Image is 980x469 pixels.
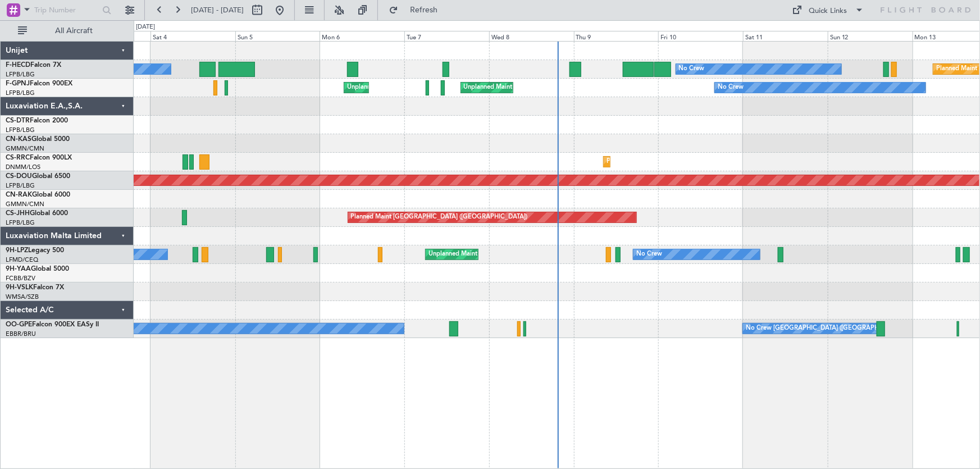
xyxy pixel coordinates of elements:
[6,70,35,79] a: LFPB/LBG
[607,153,723,170] div: Planned Maint Lagos ([PERSON_NAME])
[828,31,913,41] div: Sun 12
[29,27,118,35] span: All Aircraft
[6,321,32,328] span: OO-GPE
[6,173,70,180] a: CS-DOUGlobal 6500
[6,284,33,291] span: 9H-VSLK
[12,22,122,40] button: All Aircraft
[347,79,532,96] div: Unplanned Maint [GEOGRAPHIC_DATA] ([GEOGRAPHIC_DATA])
[6,89,35,97] a: LFPB/LBG
[6,62,61,69] a: F-HECDFalcon 7X
[6,210,30,217] span: CS-JHH
[6,247,28,254] span: 9H-LPZ
[6,266,69,272] a: 9H-YAAGlobal 5000
[6,330,36,338] a: EBBR/BRU
[743,31,828,41] div: Sat 11
[6,181,35,190] a: LFPB/LBG
[6,218,35,227] a: LFPB/LBG
[6,321,99,328] a: OO-GPEFalcon 900EX EASy II
[787,1,870,19] button: Quick Links
[235,31,320,41] div: Sun 5
[351,209,528,226] div: Planned Maint [GEOGRAPHIC_DATA] ([GEOGRAPHIC_DATA])
[6,80,30,87] span: F-GPNJ
[6,192,70,198] a: CN-RAKGlobal 6000
[6,266,31,272] span: 9H-YAA
[6,247,64,254] a: 9H-LPZLegacy 500
[6,284,64,291] a: 9H-VSLKFalcon 7X
[6,117,68,124] a: CS-DTRFalcon 2000
[809,6,847,17] div: Quick Links
[320,31,404,41] div: Mon 6
[6,163,40,171] a: DNMM/LOS
[718,79,744,96] div: No Crew
[464,79,649,96] div: Unplanned Maint [GEOGRAPHIC_DATA] ([GEOGRAPHIC_DATA])
[429,246,562,263] div: Unplanned Maint Nice ([GEOGRAPHIC_DATA])
[6,274,35,283] a: FCBB/BZV
[658,31,743,41] div: Fri 10
[6,62,30,69] span: F-HECD
[151,31,235,41] div: Sat 4
[6,117,30,124] span: CS-DTR
[6,210,68,217] a: CS-JHHGlobal 6000
[574,31,659,41] div: Thu 9
[400,6,448,14] span: Refresh
[679,61,705,78] div: No Crew
[136,22,155,32] div: [DATE]
[6,293,39,301] a: WMSA/SZB
[6,126,35,134] a: LFPB/LBG
[404,31,489,41] div: Tue 7
[6,154,30,161] span: CS-RRC
[6,154,72,161] a: CS-RRCFalcon 900LX
[6,256,38,264] a: LFMD/CEQ
[6,173,32,180] span: CS-DOU
[746,320,934,337] div: No Crew [GEOGRAPHIC_DATA] ([GEOGRAPHIC_DATA] National)
[384,1,451,19] button: Refresh
[6,200,44,208] a: GMMN/CMN
[6,192,32,198] span: CN-RAK
[6,80,72,87] a: F-GPNJFalcon 900EX
[34,2,99,19] input: Trip Number
[6,136,70,143] a: CN-KASGlobal 5000
[489,31,574,41] div: Wed 8
[636,246,662,263] div: No Crew
[191,5,244,15] span: [DATE] - [DATE]
[6,144,44,153] a: GMMN/CMN
[6,136,31,143] span: CN-KAS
